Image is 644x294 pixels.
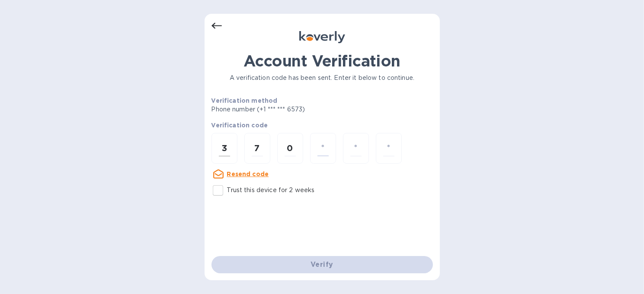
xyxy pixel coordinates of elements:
[227,186,315,195] p: Trust this device for 2 weeks
[211,52,433,70] h1: Account Verification
[211,97,278,104] b: Verification method
[227,171,269,177] u: Resend code
[211,105,372,114] p: Phone number (+1 *** *** 6573)
[211,73,433,82] p: A verification code has been sent. Enter it below to continue.
[211,121,433,130] p: Verification code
